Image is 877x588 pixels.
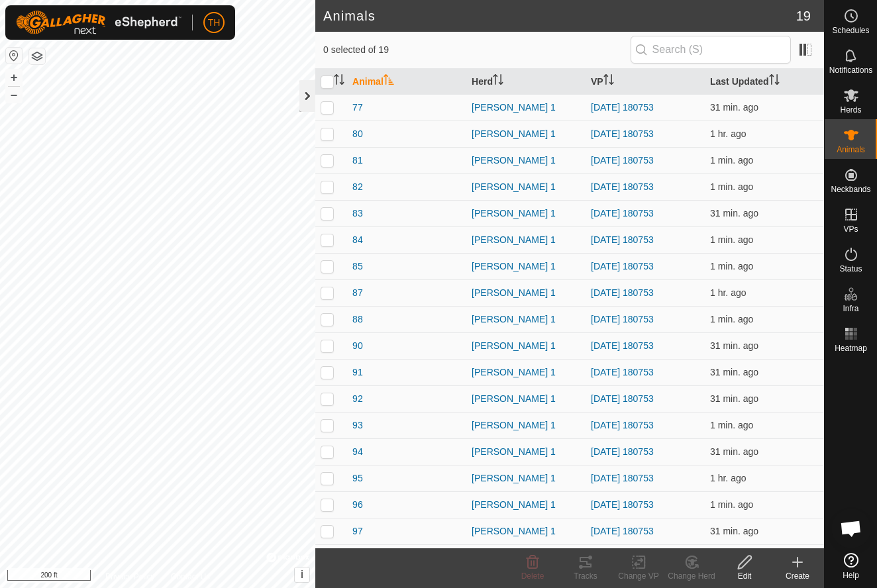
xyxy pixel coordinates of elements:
div: [PERSON_NAME] 1 [472,233,580,247]
span: Heatmap [835,344,867,352]
button: Reset Map [6,48,22,64]
a: [DATE] 180753 [591,393,654,404]
div: [PERSON_NAME] 1 [472,286,580,300]
span: Sep 10, 2025 at 8:02 PM [710,499,753,510]
span: Sep 10, 2025 at 7:32 PM [710,367,758,377]
div: [PERSON_NAME] 1 [472,418,580,432]
a: [DATE] 180753 [591,340,654,351]
button: – [6,87,22,103]
span: Schedules [832,26,869,34]
span: Sep 10, 2025 at 7:02 PM [710,128,747,139]
button: i [295,567,309,582]
button: Map Layers [29,48,45,64]
p-sorticon: Activate to sort [769,76,780,87]
div: Open chat [831,509,871,548]
div: Change Herd [665,570,718,582]
th: Herd [466,69,586,95]
span: Status [839,265,862,273]
span: Sep 10, 2025 at 7:32 PM [710,526,758,536]
button: + [6,70,22,85]
a: [DATE] 180753 [591,446,654,457]
div: [PERSON_NAME] 1 [472,154,580,168]
span: 91 [352,366,363,379]
a: [DATE] 180753 [591,367,654,377]
a: [DATE] 180753 [591,287,654,298]
span: Sep 10, 2025 at 8:02 PM [710,181,753,192]
span: Delete [521,571,544,581]
p-sorticon: Activate to sort [334,76,344,87]
th: VP [586,69,705,95]
a: [DATE] 180753 [591,420,654,430]
div: [PERSON_NAME] 1 [472,127,580,141]
a: Contact Us [171,571,210,583]
span: 95 [352,471,363,485]
a: [DATE] 180753 [591,102,654,113]
p-sorticon: Activate to sort [603,76,614,87]
span: 77 [352,101,363,115]
div: [PERSON_NAME] 1 [472,366,580,379]
span: Herds [840,106,861,114]
span: Sep 10, 2025 at 8:02 PM [710,234,753,245]
a: [DATE] 180753 [591,314,654,324]
a: [DATE] 180753 [591,181,654,192]
a: [DATE] 180753 [591,128,654,139]
span: 88 [352,313,363,326]
span: Infra [843,305,858,313]
p-sorticon: Activate to sort [384,76,394,87]
span: 84 [352,233,363,247]
span: 19 [796,6,811,26]
div: Edit [718,570,771,582]
div: [PERSON_NAME] 1 [472,207,580,220]
span: 96 [352,498,363,512]
div: Tracks [559,570,612,582]
span: VPs [843,225,858,233]
div: [PERSON_NAME] 1 [472,101,580,115]
span: 81 [352,154,363,168]
span: TH [208,16,221,30]
span: 90 [352,339,363,353]
span: Sep 10, 2025 at 7:32 PM [710,208,758,219]
span: 83 [352,207,363,220]
input: Search (S) [631,36,791,64]
span: Animals [837,146,865,154]
span: Sep 10, 2025 at 7:31 PM [710,102,758,113]
span: Sep 10, 2025 at 7:31 PM [710,340,758,351]
span: Sep 10, 2025 at 7:32 PM [710,446,758,457]
div: [PERSON_NAME] 1 [472,313,580,326]
span: Sep 10, 2025 at 8:02 PM [710,420,753,430]
div: [PERSON_NAME] 1 [472,471,580,485]
div: Change VP [612,570,665,582]
span: Notifications [829,66,872,74]
div: [PERSON_NAME] 1 [472,180,580,194]
span: 0 selected of 19 [323,43,631,57]
a: Help [825,548,877,585]
img: Gallagher Logo [16,11,181,34]
span: Sep 10, 2025 at 8:02 PM [710,314,753,324]
a: [DATE] 180753 [591,234,654,245]
span: Sep 10, 2025 at 8:02 PM [710,261,753,271]
div: [PERSON_NAME] 1 [472,260,580,273]
a: [DATE] 180753 [591,499,654,510]
span: 87 [352,286,363,300]
span: Sep 10, 2025 at 8:01 PM [710,155,753,166]
span: 94 [352,445,363,459]
a: [DATE] 180753 [591,473,654,483]
th: Animal [347,69,466,95]
span: 82 [352,180,363,194]
a: [DATE] 180753 [591,208,654,219]
span: 97 [352,524,363,538]
a: Privacy Policy [105,571,155,583]
span: Sep 10, 2025 at 7:02 PM [710,473,747,483]
span: 92 [352,392,363,406]
div: Create [771,570,824,582]
span: i [301,569,303,580]
a: [DATE] 180753 [591,526,654,536]
span: Sep 10, 2025 at 7:02 PM [710,287,747,298]
span: 93 [352,418,363,432]
div: [PERSON_NAME] 1 [472,498,580,512]
a: [DATE] 180753 [591,261,654,271]
div: [PERSON_NAME] 1 [472,339,580,353]
span: 85 [352,260,363,273]
span: Help [843,571,859,579]
div: [PERSON_NAME] 1 [472,445,580,459]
